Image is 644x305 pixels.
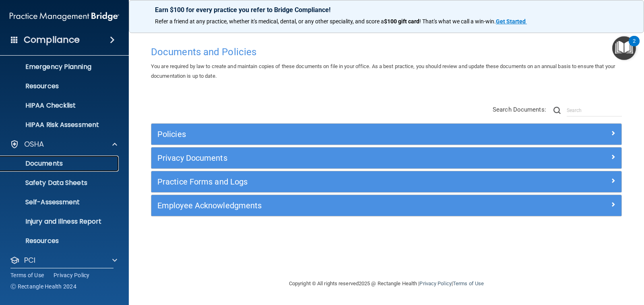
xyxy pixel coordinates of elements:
[155,6,618,14] p: Earn $100 for every practice you refer to Bridge Compliance!
[10,8,119,25] img: PMB logo
[5,237,115,245] p: Resources
[157,199,615,212] a: Employee Acknowledgments
[10,139,117,149] a: OSHA
[419,280,451,286] a: Privacy Policy
[157,151,615,164] a: Privacy Documents
[384,18,419,25] strong: $100 gift card
[419,18,496,25] span: ! That's what we call a win-win.
[151,63,615,79] span: You are required by law to create and maintain copies of these documents on file in your office. ...
[24,139,44,149] p: OSHA
[157,177,498,186] h5: Practice Forms and Logs
[5,63,115,71] p: Emergency Planning
[10,255,117,265] a: PCI
[612,36,636,60] button: Open Resource Center, 2 new notifications
[157,201,498,210] h5: Employee Acknowledgments
[157,175,615,188] a: Practice Forms and Logs
[157,128,615,141] a: Policies
[5,179,115,187] p: Safety Data Sheets
[151,47,622,57] h4: Documents and Policies
[5,218,115,226] p: Injury and Illness Report
[5,121,115,129] p: HIPAA Risk Assessment
[5,102,115,110] p: HIPAA Checklist
[567,104,622,116] input: Search
[239,271,533,297] div: Copyright © All rights reserved 2025 @ Rectangle Health | |
[553,107,561,114] img: ic-search.3b580494.png
[155,18,384,25] span: Refer a friend at any practice, whether it's medical, dental, or any other speciality, and score a
[24,34,80,46] h4: Compliance
[54,271,90,279] a: Privacy Policy
[633,41,636,52] div: 2
[496,18,526,25] strong: Get Started
[5,82,115,90] p: Resources
[493,106,546,113] span: Search Documents:
[496,18,527,25] a: Get Started
[453,280,484,286] a: Terms of Use
[10,282,76,290] span: Ⓒ Rectangle Health 2024
[10,271,44,279] a: Terms of Use
[157,154,498,162] h5: Privacy Documents
[157,130,498,139] h5: Policies
[5,160,115,168] p: Documents
[5,198,115,206] p: Self-Assessment
[24,255,35,265] p: PCI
